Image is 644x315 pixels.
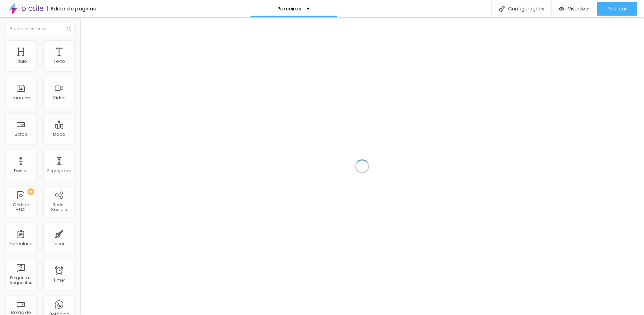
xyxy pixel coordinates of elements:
div: Perguntas frequentes [7,275,34,285]
div: Formulário [9,241,32,246]
div: Botão [15,132,27,137]
div: Timer [53,278,65,283]
p: Parceiros [277,6,301,11]
div: Imagem [11,96,30,100]
div: Título [15,59,27,64]
div: Código HTML [7,202,34,213]
div: Divisor [14,168,28,173]
button: Publicar [597,2,637,16]
span: Visualizar [568,6,590,11]
div: Vídeo [53,96,65,100]
img: Icone [67,27,71,31]
input: Buscar elemento [5,23,75,35]
div: Ícone [53,241,65,246]
div: Mapa [53,132,65,137]
span: Publicar [608,6,627,11]
div: Espaçador [47,168,71,173]
img: Icone [499,6,505,12]
div: Editor de páginas [47,6,96,11]
img: view-1.svg [559,6,564,12]
div: Texto [54,59,65,64]
div: Redes Sociais [45,202,73,213]
button: Visualizar [552,2,597,16]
